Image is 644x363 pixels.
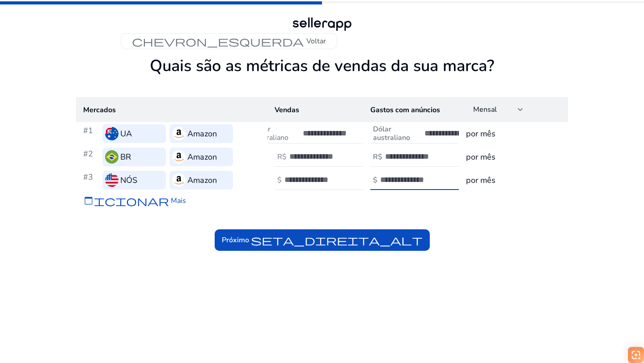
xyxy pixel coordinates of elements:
[373,124,410,143] font: Dólar australiano
[277,152,287,162] font: R$
[105,173,119,187] img: us.svg
[187,128,217,139] font: Amazon
[132,35,304,47] font: chevron_esquerda
[187,152,217,162] font: Amazon
[466,152,496,162] font: por mês
[83,105,116,114] font: Mercados
[370,105,440,114] font: Gastos com anúncios
[120,128,132,139] font: UA
[277,175,282,185] font: $
[373,175,377,185] font: $
[473,105,497,114] font: Mensal
[105,127,119,140] img: au.svg
[306,36,326,46] font: Voltar
[121,33,337,49] button: chevron_esquerdaVoltar
[83,125,93,136] font: #1
[120,152,131,162] font: BR
[373,152,382,162] font: R$
[275,105,299,114] font: Vendas
[83,148,93,159] font: #2
[466,128,496,139] font: por mês
[215,229,430,251] button: Próximoseta_direita_alt
[105,150,119,164] img: br.svg
[150,55,494,77] font: Quais são as métricas de vendas da sua marca?
[83,172,93,182] font: #3
[466,175,496,186] font: por mês
[120,175,137,186] font: NÓS
[253,124,288,143] font: Dólar australiano
[83,194,169,207] font: adicionar
[187,175,217,186] font: Amazon
[251,234,423,246] font: seta_direita_alt
[222,235,249,245] font: Próximo
[171,196,186,206] font: Mais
